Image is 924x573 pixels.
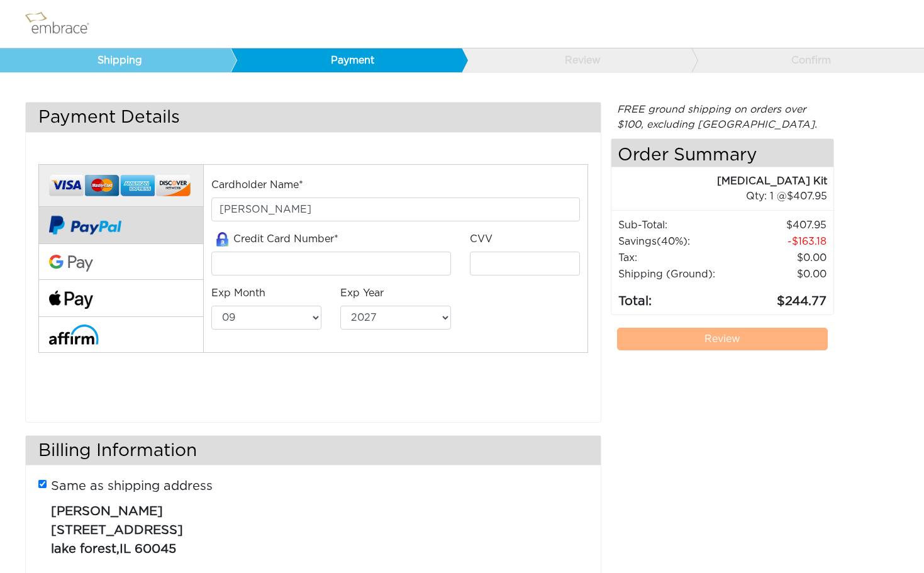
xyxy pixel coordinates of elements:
span: [PERSON_NAME] [51,505,163,518]
label: CVV [470,231,493,247]
span: 60045 [135,543,176,555]
span: [STREET_ADDRESS] [51,524,183,537]
h3: Payment Details [26,103,601,132]
img: fullApplePay.png [49,291,93,309]
span: 407.95 [787,191,827,201]
div: 1 @ [627,189,827,204]
td: Tax: [618,250,733,266]
td: Savings : [618,233,733,250]
td: 0.00 [733,250,827,266]
td: $0.00 [733,266,827,282]
span: lake forest [51,543,116,555]
span: (40%) [657,236,687,247]
a: Payment [230,48,461,72]
div: FREE ground shipping on orders over $100, excluding [GEOGRAPHIC_DATA]. [611,102,834,132]
h4: Order Summary [611,139,833,167]
img: amazon-lock.png [211,232,233,247]
a: Review [461,48,692,72]
img: paypal-v2.png [49,207,121,243]
p: , [51,496,578,559]
td: Sub-Total: [618,217,733,233]
label: Exp Year [340,286,384,301]
td: 244.77 [733,282,827,311]
span: IL [120,543,131,555]
label: Credit Card Number* [211,231,338,247]
a: Confirm [691,48,922,72]
label: Same as shipping address [51,477,213,496]
td: 407.95 [733,217,827,233]
img: Google-Pay-Logo.svg [49,255,93,272]
div: [MEDICAL_DATA] Kit [611,174,827,189]
img: affirm-logo.svg [49,325,99,344]
img: logo.png [22,8,104,40]
a: Review [617,328,828,350]
td: Total: [618,282,733,311]
label: Exp Month [211,286,265,301]
h3: Billing Information [26,436,601,465]
label: Cardholder Name* [211,177,303,192]
td: Shipping (Ground): [618,266,733,282]
img: credit-cards.png [49,171,191,201]
td: 163.18 [733,233,827,250]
